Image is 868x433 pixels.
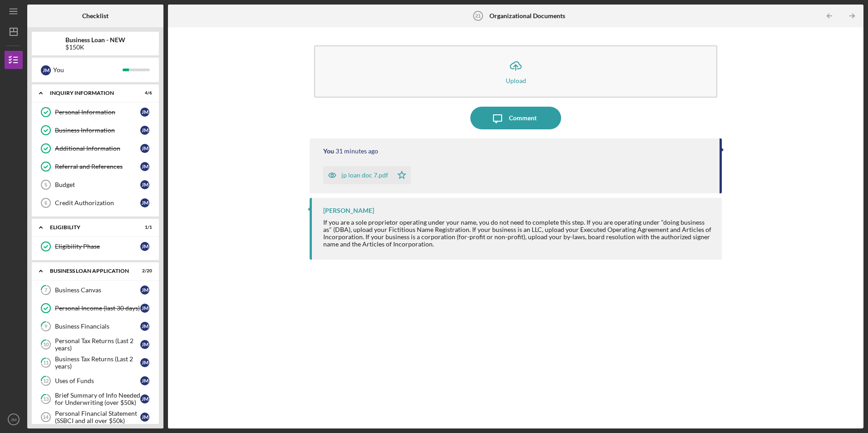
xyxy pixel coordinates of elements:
[44,200,47,206] tspan: 6
[55,243,140,250] div: Eligibility Phase
[55,355,140,370] div: Business Tax Returns (Last 2 years)
[36,176,154,194] a: 5BudgetJM
[140,340,149,349] div: J M
[50,90,129,96] div: INQUIRY INFORMATION
[55,323,140,330] div: Business Financials
[5,410,23,428] button: JM
[140,198,149,207] div: J M
[314,45,717,98] button: Upload
[55,108,140,116] div: Personal Information
[36,354,154,372] a: 11Business Tax Returns (Last 2 years)JM
[341,172,388,179] div: jp loan doc 7.pdf
[43,378,49,384] tspan: 12
[44,182,47,187] tspan: 5
[140,242,149,251] div: J M
[36,390,154,408] a: 13Brief Summary of Info Needed for Underwriting (over $50k)JM
[41,65,51,75] div: J M
[140,322,149,331] div: J M
[140,180,149,189] div: J M
[36,157,154,176] a: Referral and ReferencesJM
[140,304,149,313] div: J M
[55,337,140,352] div: Personal Tax Returns (Last 2 years)
[136,90,152,96] div: 4 / 6
[55,377,140,384] div: Uses of Funds
[36,139,154,157] a: Additional InformationJM
[323,219,712,248] div: If you are a sole proprietor operating under your name, you do not need to complete this step. If...
[55,127,140,134] div: Business Information
[50,225,129,230] div: ELIGIBILITY
[509,107,537,129] div: Comment
[55,305,140,312] div: Personal Income (last 30 days)
[36,335,154,354] a: 10Personal Tax Returns (Last 2 years)JM
[55,410,140,424] div: Personal Financial Statement (SSBCI and all over $50k)
[82,12,108,20] b: Checklist
[506,77,526,84] div: Upload
[140,285,149,295] div: J M
[55,392,140,406] div: Brief Summary of Info Needed for Underwriting (over $50k)
[36,237,154,256] a: Eligibility PhaseJM
[55,181,140,188] div: Budget
[43,396,49,402] tspan: 13
[36,408,154,426] a: 14Personal Financial Statement (SSBCI and all over $50k)JM
[140,394,149,403] div: J M
[43,414,49,420] tspan: 14
[136,225,152,230] div: 1 / 1
[44,287,48,293] tspan: 7
[55,145,140,152] div: Additional Information
[43,360,49,366] tspan: 11
[36,317,154,335] a: 9Business FinancialsJM
[36,372,154,390] a: 12Uses of FundsJM
[50,268,129,274] div: BUSINESS LOAN APPLICATION
[36,194,154,212] a: 6Credit AuthorizationJM
[140,358,149,367] div: J M
[140,126,149,135] div: J M
[36,103,154,121] a: Personal InformationJM
[11,417,17,422] text: JM
[136,268,152,274] div: 2 / 20
[323,207,374,214] div: [PERSON_NAME]
[55,286,140,294] div: Business Canvas
[65,44,125,51] div: $150K
[323,166,411,184] button: jp loan doc 7.pdf
[65,36,125,44] b: Business Loan - NEW
[489,12,565,20] b: Organizational Documents
[140,162,149,171] div: J M
[140,413,149,422] div: J M
[335,148,378,155] time: 2025-08-22 21:10
[140,108,149,117] div: J M
[36,121,154,139] a: Business InformationJM
[36,281,154,299] a: 7Business CanvasJM
[55,163,140,170] div: Referral and References
[323,148,334,155] div: You
[475,13,480,19] tspan: 21
[44,324,48,330] tspan: 9
[36,299,154,317] a: Personal Income (last 30 days)JM
[43,342,49,348] tspan: 10
[53,62,123,78] div: You
[140,376,149,385] div: J M
[140,144,149,153] div: J M
[55,199,140,207] div: Credit Authorization
[470,107,561,129] button: Comment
